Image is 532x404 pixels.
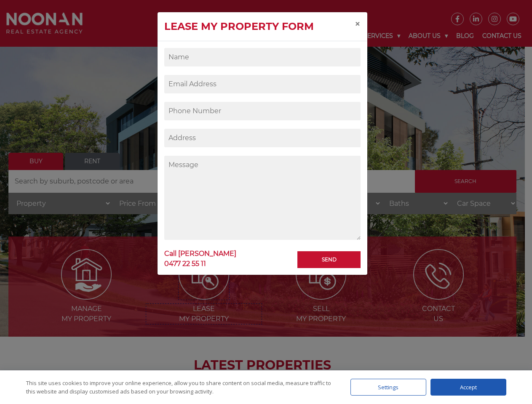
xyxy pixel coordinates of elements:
[164,19,314,34] h4: Lease my property form
[297,251,361,268] input: Send
[430,379,506,396] div: Accept
[26,379,334,396] div: This site uses cookies to improve your online experience, allow you to share content on social me...
[164,246,236,271] a: Call [PERSON_NAME]0477 22 55 11
[350,379,426,396] div: Settings
[164,75,361,93] input: Email Address
[355,18,361,30] span: ×
[164,48,361,264] form: Contact form
[164,129,361,147] input: Address
[348,12,367,36] button: Close
[164,48,361,66] input: Name
[164,102,361,120] input: Phone Number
